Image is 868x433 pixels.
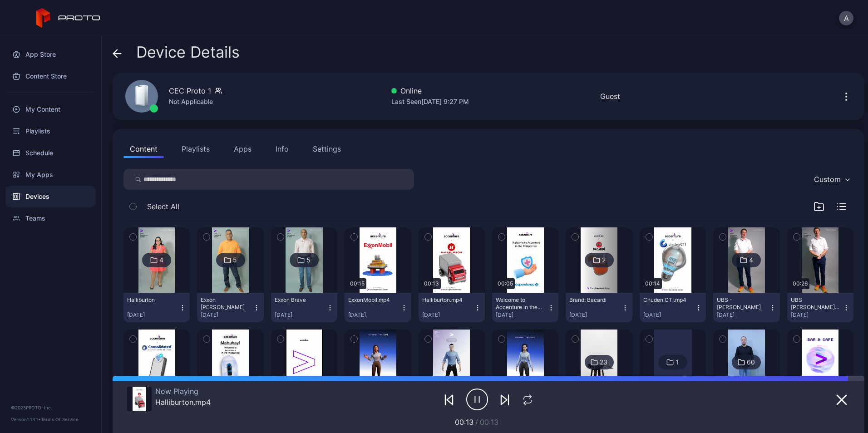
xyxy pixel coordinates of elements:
[391,96,469,107] div: Last Seen [DATE] 9:27 PM
[345,293,411,322] button: ExxonMobil.mp4[DATE]
[275,311,326,319] div: [DATE]
[169,85,211,96] div: CEC Proto 1
[276,143,289,154] div: Info
[5,142,96,164] a: Schedule
[123,293,190,322] button: Halliburton[DATE]
[169,96,222,107] div: Not Applicable
[422,296,472,304] div: Halliburton.mp4
[123,140,164,158] button: Content
[233,256,237,264] div: 5
[713,293,779,322] button: UBS - [PERSON_NAME][DATE]
[127,296,177,304] div: Halliburton
[5,44,96,65] a: App Store
[41,417,79,422] a: Terms Of Service
[839,11,853,25] button: A
[147,201,179,212] span: Select All
[306,140,347,158] button: Settings
[602,256,606,264] div: 2
[455,418,473,427] span: 00:13
[643,311,695,319] div: [DATE]
[791,296,841,311] div: UBS Ryan v2.mp4
[492,293,558,322] button: Welcome to Accenture in the [GEOGRAPHIC_DATA]!.mp4[DATE]
[791,311,843,319] div: [DATE]
[175,140,216,158] button: Playlists
[391,85,469,96] div: Online
[569,296,619,304] div: Brand: Bacardi
[306,256,311,264] div: 5
[227,140,258,158] button: Apps
[201,296,251,311] div: Exxon Arnab
[717,296,767,311] div: UBS - Ryan
[271,293,337,322] button: Exxon Brave[DATE]
[475,418,478,427] span: /
[155,387,211,396] div: Now Playing
[600,358,607,366] div: 23
[348,311,400,319] div: [DATE]
[275,296,325,304] div: Exxon Brave
[269,140,295,158] button: Info
[136,44,240,61] span: Device Details
[201,311,252,319] div: [DATE]
[676,358,679,366] div: 1
[717,311,769,319] div: [DATE]
[419,293,485,322] button: Halliburton.mp4[DATE]
[348,296,398,304] div: ExxonMobil.mp4
[5,164,96,186] a: My Apps
[5,207,96,229] a: Teams
[640,293,706,322] button: Chuden CTI.mp4[DATE]
[422,311,474,319] div: [DATE]
[496,311,547,319] div: [DATE]
[569,311,621,319] div: [DATE]
[809,169,853,190] button: Custom
[749,256,753,264] div: 4
[814,175,841,184] div: Custom
[5,120,96,142] a: Playlists
[787,293,853,322] button: UBS [PERSON_NAME] v2.mp4[DATE]
[11,404,90,411] div: © 2025 PROTO, Inc.
[643,296,693,304] div: Chuden CTI.mp4
[197,293,263,322] button: Exxon [PERSON_NAME][DATE]
[496,296,546,311] div: Welcome to Accenture in the Philippines!.mp4
[159,256,163,264] div: 4
[127,311,179,319] div: [DATE]
[600,91,620,102] div: Guest
[566,293,632,322] button: Brand: Bacardi[DATE]
[747,358,755,366] div: 60
[480,418,498,427] span: 00:13
[5,98,96,120] a: My Content
[11,417,41,422] span: Version 1.13.1 •
[155,398,211,407] div: Halliburton.mp4
[313,143,341,154] div: Settings
[5,186,96,207] a: Devices
[5,65,96,87] a: Content Store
